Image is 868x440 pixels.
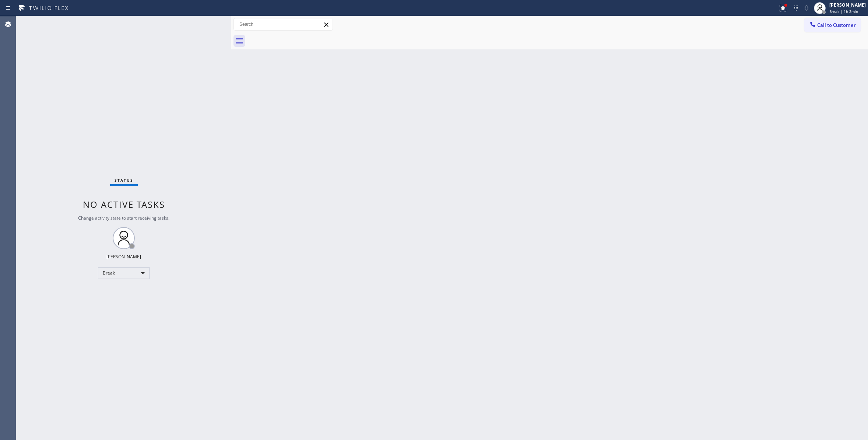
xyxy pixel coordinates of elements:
[78,215,169,221] span: Change activity state to start receiving tasks.
[83,198,165,210] span: No active tasks
[234,18,333,30] input: Search
[804,18,861,32] button: Call to Customer
[98,267,150,279] div: Break
[106,254,141,260] div: [PERSON_NAME]
[829,2,866,8] div: [PERSON_NAME]
[817,22,856,28] span: Call to Customer
[115,178,133,183] span: Status
[801,3,812,13] button: Mute
[829,9,858,14] span: Break | 1h 2min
